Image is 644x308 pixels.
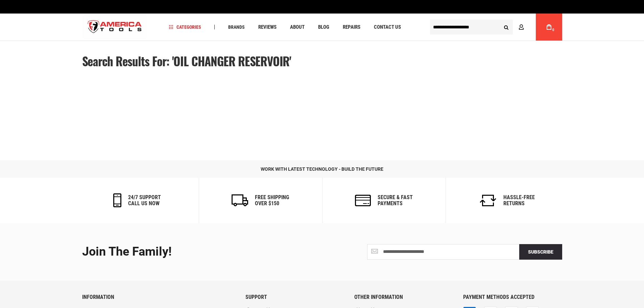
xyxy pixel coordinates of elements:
[82,245,317,259] div: Join the Family!
[500,21,513,33] button: Search
[354,294,453,300] h6: OTHER INFORMATION
[543,14,555,41] a: 0
[255,23,280,32] a: Reviews
[82,52,291,70] span: Search results for: 'OIL CHANGER RESERVOIR'
[371,23,404,32] a: Contact Us
[287,23,308,32] a: About
[340,23,363,32] a: Repairs
[225,23,248,32] a: Brands
[255,194,289,206] h6: Free Shipping Over $150
[128,194,161,206] h6: 24/7 support call us now
[228,25,245,29] span: Brands
[166,23,204,32] a: Categories
[463,294,562,300] h6: PAYMENT METHODS ACCEPTED
[82,15,148,40] a: store logo
[503,194,535,206] h6: Hassle-Free Returns
[552,28,554,32] span: 0
[82,15,148,40] img: America Tools
[378,194,413,206] h6: secure & fast payments
[519,244,562,260] button: Subscribe
[290,25,305,30] span: About
[315,23,332,32] a: Blog
[258,25,277,30] span: Reviews
[318,25,329,30] span: Blog
[374,25,401,30] span: Contact Us
[82,294,235,300] h6: INFORMATION
[528,249,553,255] span: Subscribe
[343,25,360,30] span: Repairs
[169,25,201,29] span: Categories
[245,294,344,300] h6: SUPPORT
